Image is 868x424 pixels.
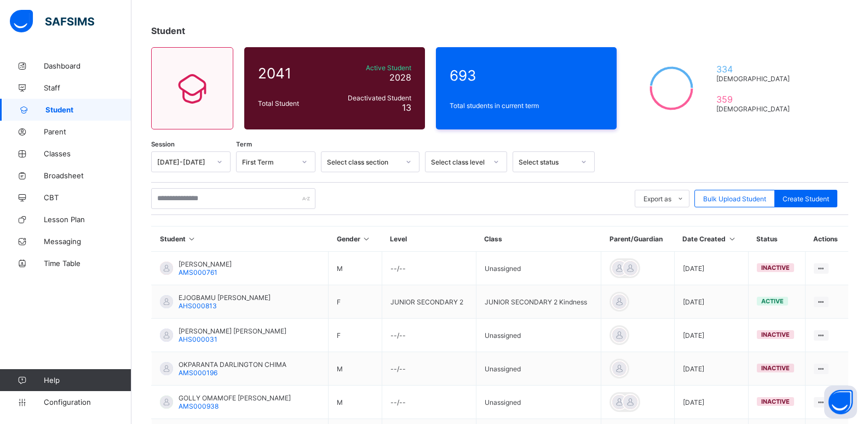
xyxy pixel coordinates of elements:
[674,252,748,285] td: [DATE]
[476,285,601,319] td: JUNIOR SECONDARY 2 Kindness
[179,360,286,369] span: OKPARANTA DARLINGTON CHIMA
[476,227,601,252] th: Class
[187,235,197,243] i: Sort in Ascending Order
[179,293,271,302] span: EJOGBAMU [PERSON_NAME]
[761,331,790,338] span: inactive
[674,285,748,319] td: [DATE]
[329,252,382,285] td: M
[382,352,476,386] td: --/--
[179,302,217,310] span: AHS000813
[329,386,382,419] td: M
[329,285,382,319] td: F
[727,235,737,243] i: Sort in Ascending Order
[450,67,603,84] span: 693
[748,227,805,252] th: Status
[151,140,175,148] span: Session
[179,335,217,343] span: AHS000031
[382,319,476,352] td: --/--
[674,386,748,419] td: [DATE]
[329,227,382,252] th: Gender
[44,149,131,158] span: Classes
[179,394,291,402] span: GOLLY OMAMOFE [PERSON_NAME]
[44,376,131,385] span: Help
[44,61,131,70] span: Dashboard
[44,127,131,136] span: Parent
[10,10,94,33] img: safsims
[334,94,411,102] span: Deactivated Student
[824,386,857,419] button: Open asap
[44,259,131,268] span: Time Table
[157,158,210,166] div: [DATE]-[DATE]
[761,264,790,272] span: inactive
[601,227,674,252] th: Parent/Guardian
[382,252,476,285] td: --/--
[716,75,795,83] span: [DEMOGRAPHIC_DATA]
[783,195,829,203] span: Create Student
[716,105,795,113] span: [DEMOGRAPHIC_DATA]
[334,64,411,72] span: Active Student
[179,369,217,377] span: AMS000196
[258,65,328,82] span: 2041
[45,105,131,114] span: Student
[152,227,329,252] th: Student
[476,386,601,419] td: Unassigned
[44,215,131,224] span: Lesson Plan
[476,319,601,352] td: Unassigned
[44,398,131,406] span: Configuration
[179,268,217,276] span: AMS000761
[382,285,476,319] td: JUNIOR SECONDARY 2
[805,227,848,252] th: Actions
[389,72,411,83] span: 2028
[236,140,252,148] span: Term
[327,158,399,166] div: Select class section
[476,352,601,386] td: Unassigned
[44,171,131,180] span: Broadsheet
[716,94,795,105] span: 359
[450,101,603,110] span: Total students in current term
[674,319,748,352] td: [DATE]
[44,193,131,202] span: CBT
[643,195,671,203] span: Export as
[519,158,574,166] div: Select status
[761,398,790,405] span: inactive
[716,64,795,75] span: 334
[382,386,476,419] td: --/--
[703,195,766,203] span: Bulk Upload Student
[44,237,131,246] span: Messaging
[362,235,371,243] i: Sort in Ascending Order
[242,158,295,166] div: First Term
[179,260,232,268] span: [PERSON_NAME]
[329,352,382,386] td: M
[402,102,411,113] span: 13
[44,83,131,92] span: Staff
[476,252,601,285] td: Unassigned
[329,319,382,352] td: F
[382,227,476,252] th: Level
[179,402,219,410] span: AMS000938
[674,227,748,252] th: Date Created
[431,158,487,166] div: Select class level
[761,297,784,305] span: active
[674,352,748,386] td: [DATE]
[179,327,286,335] span: [PERSON_NAME] [PERSON_NAME]
[151,25,185,36] span: Student
[255,97,331,110] div: Total Student
[761,364,790,372] span: inactive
